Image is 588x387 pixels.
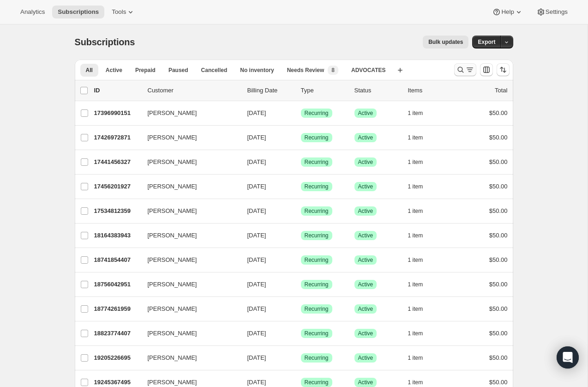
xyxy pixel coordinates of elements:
[148,329,197,338] span: [PERSON_NAME]
[305,158,329,166] span: Recurring
[247,330,266,337] span: [DATE]
[408,134,423,141] span: 1 item
[94,280,140,289] p: 18756042951
[94,254,508,266] div: 18741854407[PERSON_NAME][DATE]SuccessRecurringSuccessActive1 item$50.00
[358,109,373,117] span: Active
[94,353,140,363] p: 19205226695
[142,277,234,292] button: [PERSON_NAME]
[142,130,234,145] button: [PERSON_NAME]
[393,64,408,77] button: Create new view
[557,346,579,369] div: Open Intercom Messenger
[94,278,508,291] div: 18756042951[PERSON_NAME][DATE]SuccessRecurringSuccessActive1 item$50.00
[86,67,93,74] span: All
[94,133,140,142] p: 17426972871
[168,67,188,74] span: Paused
[142,106,234,121] button: [PERSON_NAME]
[354,86,401,95] p: Status
[305,207,329,215] span: Recurring
[142,302,234,316] button: [PERSON_NAME]
[408,305,423,313] span: 1 item
[52,6,104,18] button: Subscriptions
[489,232,508,239] span: $50.00
[75,37,135,47] span: Subscriptions
[247,232,266,239] span: [DATE]
[94,86,508,95] div: IDCustomerBilling DateTypeStatusItemsTotal
[94,302,508,315] div: 18774261959[PERSON_NAME][DATE]SuccessRecurringSuccessActive1 item$50.00
[408,131,433,144] button: 1 item
[142,228,234,243] button: [PERSON_NAME]
[142,253,234,267] button: [PERSON_NAME]
[148,182,197,191] span: [PERSON_NAME]
[247,86,294,95] p: Billing Date
[546,8,568,16] span: Settings
[489,134,508,141] span: $50.00
[305,183,329,190] span: Recurring
[106,6,141,18] button: Tools
[148,231,197,240] span: [PERSON_NAME]
[287,67,324,74] span: Needs Review
[94,327,508,340] div: 18823774407[PERSON_NAME][DATE]SuccessRecurringSuccessActive1 item$50.00
[408,379,423,386] span: 1 item
[531,6,573,18] button: Settings
[142,204,234,218] button: [PERSON_NAME]
[408,183,423,190] span: 1 item
[305,109,329,117] span: Recurring
[489,305,508,312] span: $50.00
[408,205,433,218] button: 1 item
[148,109,197,118] span: [PERSON_NAME]
[148,353,197,363] span: [PERSON_NAME]
[358,256,373,264] span: Active
[454,63,476,76] button: Search and filter results
[489,207,508,214] span: $50.00
[305,379,329,386] span: Recurring
[408,86,454,95] div: Items
[358,330,373,337] span: Active
[148,378,197,387] span: [PERSON_NAME]
[305,330,329,337] span: Recurring
[408,107,433,120] button: 1 item
[408,327,433,340] button: 1 item
[247,354,266,361] span: [DATE]
[94,109,140,118] p: 17396990151
[94,329,140,338] p: 18823774407
[247,158,266,165] span: [DATE]
[301,86,347,95] div: Type
[358,305,373,313] span: Active
[94,351,508,364] div: 19205226695[PERSON_NAME][DATE]SuccessRecurringSuccessActive1 item$50.00
[106,67,122,74] span: Active
[358,354,373,362] span: Active
[408,354,423,362] span: 1 item
[489,354,508,361] span: $50.00
[142,179,234,194] button: [PERSON_NAME]
[305,305,329,313] span: Recurring
[247,134,266,141] span: [DATE]
[305,134,329,141] span: Recurring
[148,304,197,314] span: [PERSON_NAME]
[247,256,266,263] span: [DATE]
[489,109,508,116] span: $50.00
[501,8,514,16] span: Help
[358,158,373,166] span: Active
[94,231,140,240] p: 18164383943
[305,281,329,288] span: Recurring
[240,67,274,74] span: No inventory
[94,182,140,191] p: 17456201927
[408,109,423,117] span: 1 item
[94,229,508,242] div: 18164383943[PERSON_NAME][DATE]SuccessRecurringSuccessActive1 item$50.00
[408,254,433,266] button: 1 item
[247,305,266,312] span: [DATE]
[358,207,373,215] span: Active
[408,180,433,193] button: 1 item
[408,256,423,264] span: 1 item
[94,304,140,314] p: 18774261959
[331,67,335,74] span: 8
[480,63,493,76] button: Customize table column order and visibility
[142,155,234,169] button: [PERSON_NAME]
[305,256,329,264] span: Recurring
[497,63,510,76] button: Sort the results
[94,86,140,95] p: ID
[247,379,266,386] span: [DATE]
[247,207,266,214] span: [DATE]
[142,326,234,341] button: [PERSON_NAME]
[472,36,501,48] button: Export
